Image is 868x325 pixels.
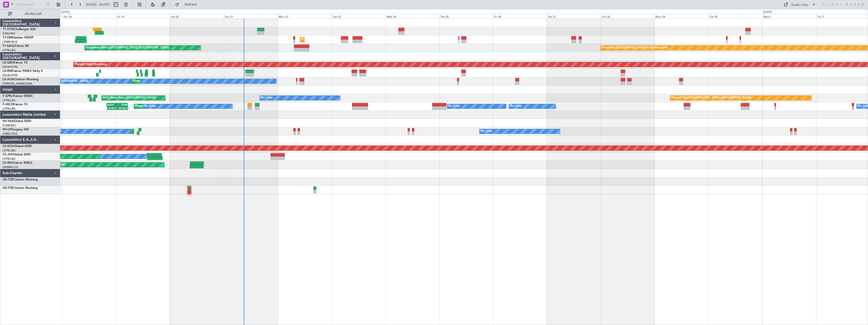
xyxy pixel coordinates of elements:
[39,77,89,85] div: No Crew Nice ([GEOGRAPHIC_DATA])
[3,32,15,35] a: EVRA/RIX
[75,61,106,68] div: Planned Maint Nurnberg
[3,36,33,39] a: T7-EMIHawker 900XP
[3,36,12,39] span: T7-EMI
[439,14,493,18] div: Thu 25
[481,128,492,135] div: No Crew
[3,61,14,64] span: LX-GBH
[602,44,668,52] div: Grounded [GEOGRAPHIC_DATA] (Al Maktoum Intl)
[3,40,17,44] a: LFMN/NCE
[3,45,29,48] a: T7-EAGLFalcon 8X
[118,107,128,110] div: 05:29 Z
[3,95,33,98] a: F-GPNJFalcon 900EX
[86,44,169,52] div: Unplanned Maint [GEOGRAPHIC_DATA] ([GEOGRAPHIC_DATA])
[3,82,32,86] a: [PERSON_NAME]/QSA
[3,187,13,190] span: OE-FZE
[3,28,14,31] span: T7-DYN
[3,65,17,69] a: EDLW/DTM
[135,103,215,110] div: Planned Maint [GEOGRAPHIC_DATA] ([GEOGRAPHIC_DATA])
[173,1,203,9] button: Refresh
[3,103,28,106] a: F-HECDFalcon 7X
[103,94,156,102] div: AOG Maint Paris ([GEOGRAPHIC_DATA])
[332,14,385,18] div: Tue 23
[3,178,38,181] a: OE-FZBCitation Mustang
[261,94,273,102] div: No Crew
[3,161,13,165] span: CS-RRC
[3,124,16,127] a: FCBB/BZV
[655,14,708,18] div: Mon 29
[3,98,16,102] a: LFPB/LBG
[117,103,127,106] div: LFPB
[3,95,13,98] span: F-GPNJ
[3,187,38,190] a: OE-FZECitation Mustang
[62,14,116,18] div: Thu 18
[3,145,32,148] a: CS-DOUGlobal 6500
[547,14,601,18] div: Sat 27
[3,132,17,136] a: LFMD/CEQ
[3,145,14,148] span: CS-DOU
[107,107,118,110] div: 19:59 Z
[385,14,439,18] div: Wed 24
[510,103,522,110] div: No Crew
[3,120,14,123] span: 9H-YAA
[781,1,818,9] button: Quick Links
[763,10,772,14] div: [DATE]
[448,103,460,110] div: No Crew
[3,161,32,165] a: CS-RRCFalcon 900LX
[144,103,156,110] div: No Crew
[3,48,16,52] a: LFPB/LBG
[601,14,655,18] div: Sun 28
[3,153,31,156] a: CS-JHHGlobal 6000
[15,1,45,8] input: Trip Number
[671,94,751,102] div: Planned Maint [GEOGRAPHIC_DATA] ([GEOGRAPHIC_DATA])
[3,120,31,123] a: 9H-YAAGlobal 5000
[278,14,332,18] div: Mon 22
[3,128,29,131] a: 9H-LPZLegacy 500
[3,61,28,64] a: LX-GBHFalcon 7X
[493,14,547,18] div: Fri 26
[3,128,13,131] span: 9H-LPZ
[3,153,13,156] span: CS-JHH
[3,78,39,81] a: LX-AOACitation Mustang
[224,14,278,18] div: Sun 21
[3,45,15,48] span: T7-EAGL
[6,10,55,18] button: All Aircraft
[3,28,36,31] a: T7-DYNChallenger 604
[61,10,70,14] div: [DATE]
[3,165,18,169] a: DNMM/LOS
[116,14,170,18] div: Fri 19
[301,36,350,43] div: Planned Maint [GEOGRAPHIC_DATA]
[180,3,202,6] span: Refresh
[3,70,12,73] span: LX-INB
[3,149,16,152] a: LFPB/LBG
[107,103,117,106] div: KSEA
[3,178,13,181] span: OE-FZB
[762,14,816,18] div: Wed 1
[791,3,808,8] div: Quick Links
[3,70,42,73] a: LX-INBFalcon 900EX EASy II
[3,103,14,106] span: F-HECD
[3,78,14,81] span: LX-AOA
[3,157,16,161] a: LFPB/LBG
[13,12,53,16] span: All Aircraft
[86,2,110,7] span: [DATE] - [DATE]
[708,14,762,18] div: Tue 30
[3,107,16,111] a: LFPB/LBG
[170,14,224,18] div: Sat 20
[3,73,17,77] a: EDLW/DTM
[133,77,189,85] div: Planned Maint Nice ([GEOGRAPHIC_DATA])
